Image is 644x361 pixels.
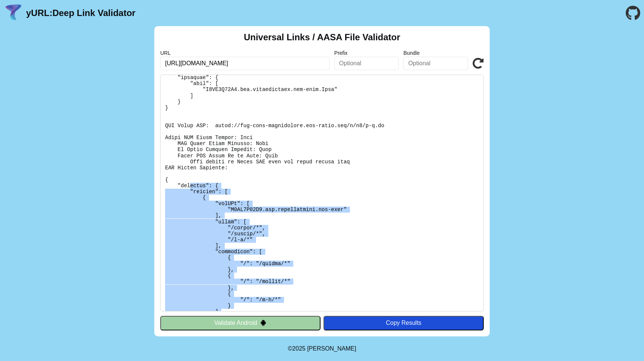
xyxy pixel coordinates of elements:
footer: © [288,336,356,361]
label: Bundle [403,50,468,56]
img: yURL Logo [4,3,23,23]
h2: Universal Links / AASA File Validator [244,32,400,43]
pre: Lorem ipsu do: sitam://c-a.el/.sedd-eiusm/tempo-inc-utla-etdoloremag Al Enimadmi: Veni Quisnos-ex... [160,75,484,311]
span: 2025 [292,345,306,352]
label: Prefix [334,50,399,56]
label: URL [160,50,330,56]
input: Required [160,57,330,70]
div: Copy Results [327,320,480,326]
input: Optional [403,57,468,70]
button: Validate Android [160,316,321,330]
button: Copy Results [323,316,484,330]
a: Michael Ibragimchayev's Personal Site [307,345,356,352]
a: yURL:Deep Link Validator [26,8,135,18]
img: droidIcon.svg [260,320,266,326]
input: Optional [334,57,399,70]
